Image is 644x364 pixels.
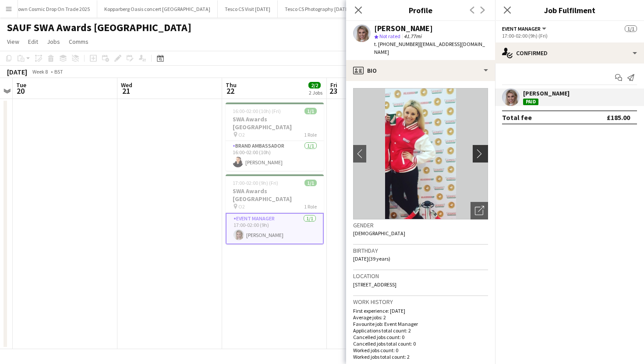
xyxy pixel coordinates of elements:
div: [PERSON_NAME] [523,89,570,97]
span: Week 8 [29,68,51,75]
span: Edit [28,38,38,46]
app-job-card: 16:00-02:00 (10h) (Fri)1/1SWA Awards [GEOGRAPHIC_DATA] O21 RoleBrand Ambassador1/116:00-02:00 (10... [226,102,324,171]
span: 1 Role [304,203,317,210]
span: 20 [15,86,26,96]
span: 41.77mi [402,33,423,39]
span: 1/1 [304,108,317,114]
div: [PERSON_NAME] [374,25,433,32]
button: Kopparberg Oasis concert [GEOGRAPHIC_DATA] [97,0,218,18]
h3: Gender [353,221,488,229]
span: Comms [69,38,88,46]
span: Fri [330,81,337,89]
app-card-role: Event Manager1/117:00-02:00 (9h)[PERSON_NAME] [226,213,324,244]
span: 22 [224,86,237,96]
span: 1 Role [304,131,317,138]
a: Edit [25,36,42,47]
span: t. [PHONE_NUMBER] [374,41,420,47]
div: 17:00-02:00 (9h) (Fri) [502,32,637,39]
h3: SWA Awards [GEOGRAPHIC_DATA] [226,187,324,203]
h3: Birthday [353,247,488,254]
div: Open photos pop-in [471,202,488,219]
h3: Profile [346,4,495,16]
p: Worked jobs total count: 2 [353,353,488,360]
span: View [7,38,19,46]
h3: Location [353,272,488,280]
span: Not rated [379,33,400,39]
span: 23 [329,86,337,96]
h1: SAUF SWA Awards [GEOGRAPHIC_DATA] [7,21,191,34]
span: 16:00-02:00 (10h) (Fri) [233,108,281,114]
a: Jobs [43,36,64,47]
span: Wed [121,81,132,89]
h3: SWA Awards [GEOGRAPHIC_DATA] [226,115,324,131]
span: O2 [238,203,245,210]
a: View [4,36,23,47]
span: | [EMAIL_ADDRESS][DOMAIN_NAME] [374,41,485,55]
div: [DATE] [7,67,27,76]
app-card-role: Brand Ambassador1/116:00-02:00 (10h)[PERSON_NAME] [226,141,324,171]
p: Applications total count: 2 [353,327,488,334]
p: Worked jobs count: 0 [353,347,488,353]
span: 1/1 [625,25,637,32]
div: 2 Jobs [309,89,322,96]
h3: Job Fulfilment [495,4,644,16]
div: Bio [346,60,495,81]
p: First experience: [DATE] [353,307,488,314]
span: 1/1 [304,180,317,186]
a: Comms [65,36,92,47]
span: Event Manager [502,25,541,32]
p: Cancelled jobs count: 0 [353,334,488,340]
div: £185.00 [607,113,630,122]
img: Crew avatar or photo [353,88,488,219]
span: 2/2 [308,82,321,88]
div: BST [54,68,63,75]
h3: Work history [353,298,488,306]
div: Confirmed [495,42,644,64]
div: Total fee [502,113,532,122]
p: Average jobs: 2 [353,314,488,321]
span: Tue [16,81,26,89]
span: Thu [226,81,237,89]
span: [DEMOGRAPHIC_DATA] [353,230,405,237]
span: 17:00-02:00 (9h) (Fri) [233,180,278,186]
span: 21 [120,86,132,96]
p: Favourite job: Event Manager [353,321,488,327]
span: [STREET_ADDRESS] [353,281,396,288]
button: Tesco CS Visit [DATE] [218,0,278,18]
div: Paid [523,99,538,105]
button: Event Manager [502,25,548,32]
span: O2 [238,131,245,138]
p: Cancelled jobs total count: 0 [353,340,488,347]
app-job-card: 17:00-02:00 (9h) (Fri)1/1SWA Awards [GEOGRAPHIC_DATA] O21 RoleEvent Manager1/117:00-02:00 (9h)[PE... [226,174,324,244]
span: Jobs [47,38,60,46]
span: [DATE] (39 years) [353,255,390,262]
button: Tesco CS Photography [DATE] [278,0,357,18]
